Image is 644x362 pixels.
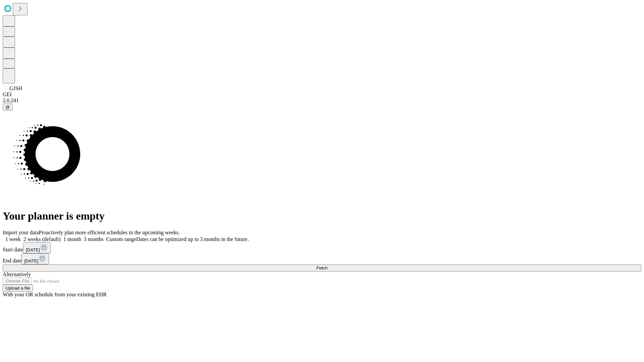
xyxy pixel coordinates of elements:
button: Fetch [3,264,641,271]
h1: Your planner is empty [3,210,641,222]
span: [DATE] [24,258,38,263]
button: @ [3,104,13,111]
span: With your OR schedule from your existing EHR [3,292,107,297]
button: Upload a file [3,285,33,292]
button: [DATE] [21,253,49,264]
span: 1 month [63,236,81,242]
span: 3 months [84,236,104,242]
div: End date [3,253,641,264]
div: 2.0.241 [3,98,641,104]
span: Proactively plan more efficient schedules in the upcoming weeks. [39,230,180,235]
span: Fetch [316,265,327,270]
span: Custom range [106,236,136,242]
span: GJSH [9,85,22,91]
span: [DATE] [26,247,40,252]
div: GEI [3,92,641,98]
button: [DATE] [23,242,51,253]
span: Import your data [3,230,39,235]
span: 1 week [5,236,21,242]
div: Start date [3,242,641,253]
span: Alternatively [3,271,31,277]
span: Dates can be optimized up to 3 months in the future. [136,236,249,242]
span: @ [5,105,10,110]
span: 2 weeks (default) [23,236,61,242]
